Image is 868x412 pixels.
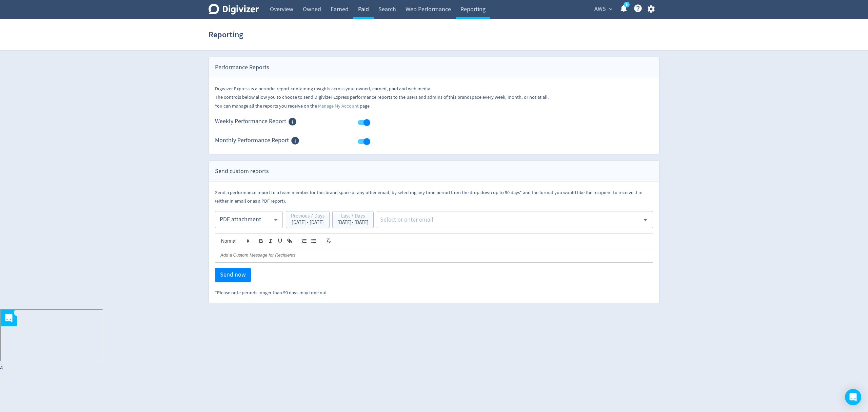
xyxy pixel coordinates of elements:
span: AWS [594,4,606,15]
div: Performance Reports [209,57,659,78]
small: Send a performance report to a team member for this brand space or any other email, by selecting ... [215,189,643,204]
small: The controls below allow you to choose to send Digivizer Express performance reports to the users... [215,94,549,100]
div: [DATE] - [DATE] [337,220,369,225]
svg: Members of this Brand Space can receive Monthly Performance Report via email when enabled [291,136,300,145]
div: Last 7 Days [337,213,369,220]
div: Open Intercom Messenger [845,389,861,405]
h1: Reporting [209,24,243,45]
a: Manage My Account [318,103,359,109]
small: You can manage all the reports you receive on the page [215,103,370,109]
span: expand_more [608,6,614,12]
small: *Please note periods longer than 90 days may time out [215,289,327,296]
text: 5 [626,2,628,7]
div: [DATE] - [DATE] [291,220,324,225]
small: Digivizer Express is a periodic report containing insights across your owned, earned, paid and we... [215,86,432,92]
svg: Members of this Brand Space can receive Weekly Performance Report via email when enabled [288,117,297,126]
button: AWS [592,4,614,15]
span: Send now [220,272,246,278]
div: Send custom reports [209,161,659,182]
div: Previous 7 Days [291,213,324,220]
div: PDF attachment [220,212,272,227]
button: Previous 7 Days[DATE] - [DATE] [286,211,330,228]
button: Open [640,214,651,225]
span: Weekly Performance Report [215,117,286,126]
a: 5 [624,2,630,7]
span: Monthly Performance Report [215,136,289,145]
button: Send now [215,268,251,282]
button: Last 7 Days[DATE]- [DATE] [332,211,374,228]
input: Select or enter email [379,214,640,225]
